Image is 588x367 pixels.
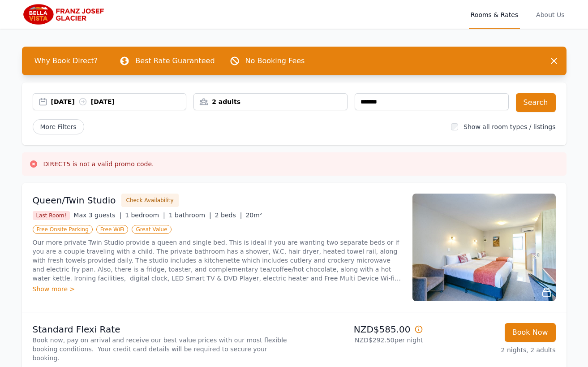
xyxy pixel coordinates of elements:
[125,212,165,219] span: 1 bedroom |
[33,211,70,220] span: Last Room!
[51,97,186,106] div: [DATE] [DATE]
[464,123,555,130] label: Show all room types / listings
[298,336,423,345] p: NZD$292.50 per night
[169,212,211,219] span: 1 bathroom |
[33,238,402,283] p: Our more private Twin Studio provide a queen and single bed. This is ideal if you are wanting two...
[96,225,129,234] span: Free WiFi
[22,4,108,25] img: Bella Vista Franz Josef Glacier
[73,212,121,219] span: Max 3 guests |
[33,119,84,134] span: More Filters
[27,52,105,70] span: Why Book Direct?
[43,160,154,168] h3: DIRECT5 is not a valid promo code.
[245,56,305,66] p: No Booking Fees
[430,345,556,354] p: 2 nights, 2 adults
[33,225,93,234] span: Free Onsite Parking
[121,194,179,207] button: Check Availability
[33,323,291,336] p: Standard Flexi Rate
[245,212,262,219] span: 20m²
[215,212,242,219] span: 2 beds |
[135,56,215,66] p: Best Rate Guaranteed
[194,97,347,106] div: 2 adults
[298,323,423,336] p: NZD$585.00
[33,336,291,363] p: Book now, pay on arrival and receive our best value prices with our most flexible booking conditi...
[33,194,116,207] h3: Queen/Twin Studio
[505,323,556,342] button: Book Now
[33,285,402,294] div: Show more >
[516,93,556,112] button: Search
[132,225,171,234] span: Great Value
